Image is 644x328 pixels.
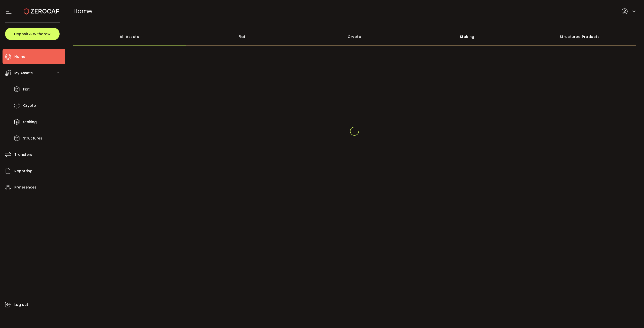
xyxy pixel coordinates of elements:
[14,151,32,158] span: Transfers
[186,28,298,45] div: Fiat
[5,28,60,40] button: Deposit & Withdraw
[14,301,28,308] span: Log out
[23,102,36,109] span: Crypto
[73,28,186,45] div: All Assets
[14,32,51,36] span: Deposit & Withdraw
[411,28,524,45] div: Staking
[23,118,37,126] span: Staking
[23,135,42,142] span: Structures
[23,86,30,93] span: Fiat
[298,28,411,45] div: Crypto
[14,184,36,191] span: Preferences
[14,53,25,60] span: Home
[524,28,636,45] div: Structured Products
[14,167,32,175] span: Reporting
[14,69,33,77] span: My Assets
[73,7,92,16] span: Home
